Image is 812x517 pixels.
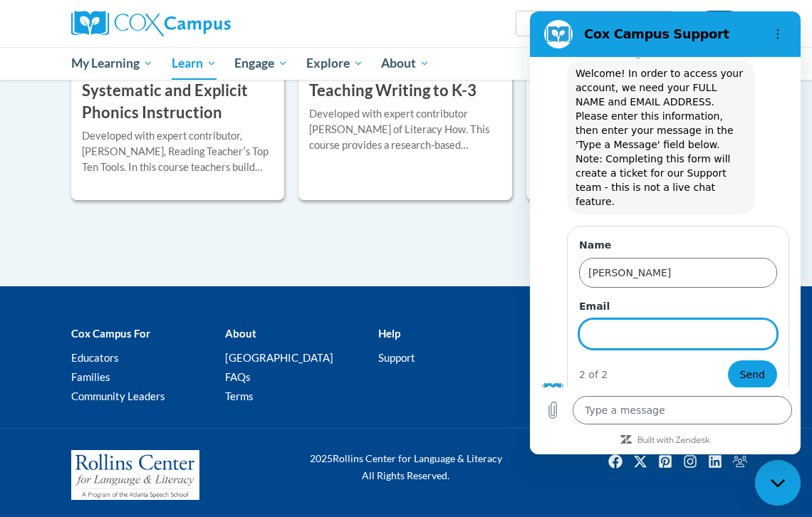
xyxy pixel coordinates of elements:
div: Main menu [61,47,751,80]
img: Rollins Center for Language & Literacy - A Program of the Atlanta Speech School [71,450,199,500]
a: Learn [162,47,226,80]
img: Facebook group icon [729,450,751,473]
input: Search Courses [529,15,642,32]
img: Pinterest icon [654,450,677,473]
a: Instagram [679,450,702,473]
iframe: Messaging window [530,11,801,454]
a: Cox Campus [71,11,280,36]
a: About [373,47,439,80]
a: Explore [297,47,373,80]
button: Account Settings [698,11,741,33]
b: About [225,327,256,340]
a: Support [378,351,415,364]
span: Explore [306,55,363,72]
iframe: Button to launch messaging window, conversation in progress [755,460,801,506]
h3: Systematic and Explicit Phonics Instruction [82,80,274,124]
a: [GEOGRAPHIC_DATA] [225,351,333,364]
img: LinkedIn icon [704,450,727,473]
img: Instagram icon [679,450,702,473]
a: Educators [71,351,119,364]
a: Facebook [604,450,627,473]
img: Facebook icon [604,450,627,473]
a: Families [71,370,110,383]
a: Pinterest [654,450,677,473]
b: Help [378,327,400,340]
img: Cox Campus [71,11,231,36]
h3: Teaching Writing to K-3 [309,80,477,102]
img: Twitter icon [629,450,652,473]
div: Developed with expert contributor, [PERSON_NAME], Reading Teacherʹs Top Ten Tools. In this course... [82,128,274,175]
a: Terms [225,390,254,402]
b: Cox Campus For [71,327,150,340]
div: Developed with expert contributor [PERSON_NAME] of Literacy How. This course provides a research-... [309,106,501,153]
div: Rollins Center for Language & Literacy All Rights Reserved. [291,450,521,484]
a: Linkedin [704,450,727,473]
a: Facebook Group [729,450,751,473]
a: Community Leaders [71,390,165,402]
span: About [381,55,430,72]
span: Learn [172,55,217,72]
a: Twitter [629,450,652,473]
span: My Learning [71,55,153,72]
span: Engage [234,55,288,72]
span: 2025 [310,452,333,464]
a: Engage [225,47,297,80]
a: My Learning [62,47,162,80]
a: FAQs [225,370,251,383]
